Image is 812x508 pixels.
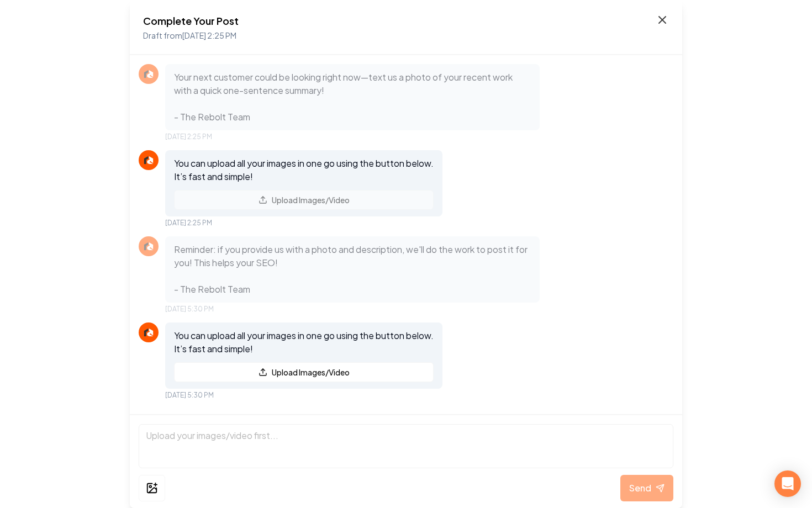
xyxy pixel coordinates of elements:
img: Rebolt Logo [142,154,155,167]
img: Rebolt Logo [142,240,155,253]
span: [DATE] 2:25 PM [165,133,212,141]
span: Draft from [DATE] 2:25 PM [143,30,236,40]
img: Rebolt Logo [142,67,155,81]
span: [DATE] 5:30 PM [165,305,214,314]
span: [DATE] 5:30 PM [165,391,214,400]
p: Reminder: if you provide us with a photo and description, we'll do the work to post it for you! T... [174,243,531,296]
div: Open Intercom Messenger [774,470,801,497]
h2: Complete Your Post [143,13,239,29]
img: Rebolt Logo [142,326,155,339]
p: Your next customer could be looking right now—text us a photo of your recent work with a quick on... [174,71,531,124]
p: You can upload all your images in one go using the button below. It’s fast and simple! [174,329,434,356]
span: [DATE] 2:25 PM [165,219,212,227]
button: Upload Images/Video [174,362,434,382]
p: You can upload all your images in one go using the button below. It’s fast and simple! [174,157,434,183]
